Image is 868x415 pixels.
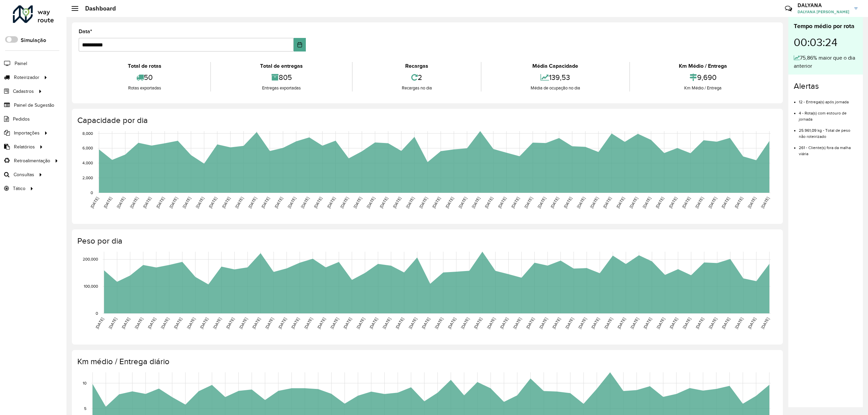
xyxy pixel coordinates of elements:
div: Recargas [354,62,479,70]
text: [DATE] [342,317,352,330]
span: Cadastros [13,88,34,95]
span: DALYANA [PERSON_NAME] [797,9,849,15]
text: [DATE] [274,196,283,209]
div: 9,690 [632,70,774,85]
text: [DATE] [721,317,731,330]
text: [DATE] [537,196,547,209]
text: [DATE] [147,317,157,330]
div: 75,86% maior que o dia anterior [794,54,857,70]
text: [DATE] [550,196,559,209]
text: [DATE] [734,196,744,209]
li: 4 - Rota(s) com estouro de jornada [799,105,857,122]
label: Simulação [21,36,46,44]
div: Tempo médio por rota [794,22,857,31]
text: [DATE] [668,196,678,209]
text: [DATE] [326,196,336,209]
text: [DATE] [260,196,270,209]
text: [DATE] [524,196,533,209]
text: [DATE] [538,317,548,330]
text: [DATE] [576,196,586,209]
h4: Peso por dia [77,236,776,246]
text: [DATE] [382,317,392,330]
text: 8,000 [82,131,93,136]
div: 805 [213,70,350,85]
text: [DATE] [169,196,178,209]
text: 100,000 [84,284,98,288]
text: [DATE] [186,317,196,330]
text: [DATE] [694,196,704,209]
text: [DATE] [577,317,587,330]
text: [DATE] [747,317,757,330]
text: [DATE] [708,317,718,330]
li: 12 - Entrega(s) após jornada [799,94,857,105]
text: [DATE] [95,317,104,330]
text: [DATE] [630,317,639,330]
text: [DATE] [418,196,428,209]
text: [DATE] [330,317,339,330]
text: [DATE] [251,317,261,330]
text: [DATE] [602,196,612,209]
text: [DATE] [108,317,118,330]
text: 6,000 [82,146,93,150]
h4: Alertas [794,81,857,91]
text: [DATE] [287,196,297,209]
text: [DATE] [708,196,717,209]
text: [DATE] [499,317,509,330]
span: Tático [13,185,25,192]
text: [DATE] [458,196,468,209]
text: 5 [84,406,86,411]
h2: Dashboard [78,5,116,12]
text: [DATE] [134,317,144,330]
text: [DATE] [629,196,638,209]
text: [DATE] [339,196,349,209]
text: [DATE] [589,196,599,209]
span: Consultas [14,171,34,178]
text: [DATE] [366,196,376,209]
div: 00:03:24 [794,31,857,54]
text: [DATE] [300,196,310,209]
div: 139,53 [483,70,627,85]
div: Média Capacidade [483,62,627,70]
text: [DATE] [473,317,483,330]
text: 4,000 [82,161,93,165]
text: [DATE] [173,317,183,330]
text: [DATE] [353,196,362,209]
h4: Km médio / Entrega diário [77,357,776,367]
text: [DATE] [616,317,626,330]
text: 0 [96,311,98,315]
div: Km Médio / Entrega [632,85,774,91]
text: [DATE] [313,196,323,209]
text: [DATE] [248,196,257,209]
text: [DATE] [116,196,126,209]
text: [DATE] [642,196,652,209]
text: [DATE] [431,196,441,209]
span: Pedidos [13,116,30,123]
div: Entregas exportadas [213,85,350,91]
div: Total de entregas [213,62,350,70]
text: [DATE] [563,196,573,209]
text: [DATE] [155,196,165,209]
text: [DATE] [734,317,744,330]
text: [DATE] [551,317,561,330]
button: Choose Date [294,38,306,51]
text: [DATE] [510,196,520,209]
li: 25.961,09 kg - Total de peso não roteirizado [799,122,857,140]
div: Recargas no dia [354,85,479,91]
text: [DATE] [681,196,691,209]
text: [DATE] [721,196,730,209]
span: Retroalimentação [14,157,50,164]
div: Média de ocupação no dia [483,85,627,91]
text: [DATE] [238,317,248,330]
text: [DATE] [208,196,218,209]
text: [DATE] [395,317,405,330]
text: [DATE] [484,196,494,209]
span: Painel de Sugestão [14,102,54,109]
text: [DATE] [221,196,231,209]
text: [DATE] [160,317,170,330]
text: [DATE] [447,317,457,330]
text: [DATE] [103,196,113,209]
text: [DATE] [445,196,454,209]
text: [DATE] [512,317,522,330]
a: Contato Rápido [781,1,796,16]
text: [DATE] [129,196,139,209]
